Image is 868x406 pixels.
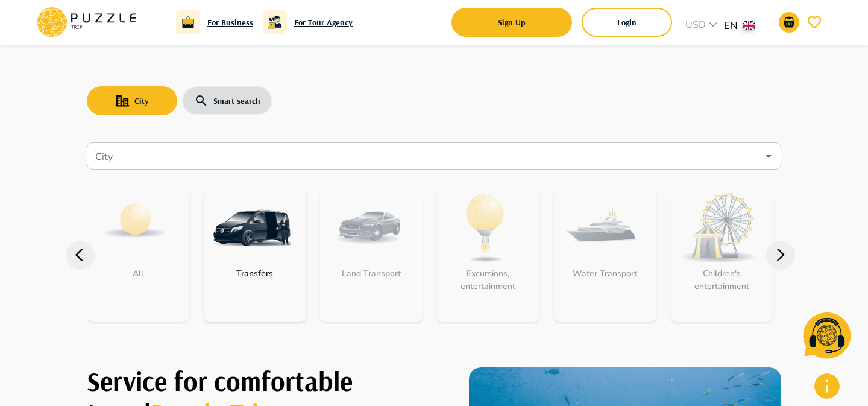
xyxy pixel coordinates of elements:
div: category-activity [437,189,539,322]
button: signup [451,8,572,37]
button: search-with-city [87,86,177,115]
button: login [582,8,672,37]
button: search-with-elastic-search [182,86,272,115]
img: lang [743,21,755,30]
a: For Business [207,16,253,29]
button: go-to-basket-submit-button [779,12,799,33]
button: go-to-wishlist-submit-button [804,12,825,33]
div: category-get_transfer [204,189,306,322]
div: USD [682,17,724,35]
img: GetTransfer [213,189,291,267]
div: category-children_activity [670,189,773,322]
div: category-landing_transport [320,189,423,322]
p: EN [724,18,738,34]
div: category-all [87,189,189,322]
button: Open [760,148,777,165]
p: Transfers [230,267,279,280]
a: For Tour Agency [294,16,353,29]
div: category-water_transport [554,189,656,322]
